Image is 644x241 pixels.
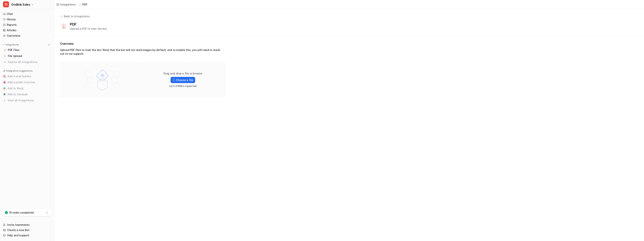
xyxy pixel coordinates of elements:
[163,72,202,75] p: Drag and drop a file or browse
[2,28,52,33] a: Articles
[2,43,5,46] img: expand menu
[79,4,81,5] img: PDF icon
[2,97,52,103] button: View all integrationsView all integrations
[60,41,225,46] h2: Overview
[60,48,225,57] div: Upload PDF files to train the bot. Note that the bot will not read images by default, and to enab...
[3,87,6,89] img: Add to Slack
[2,227,52,233] a: Create a new Bot
[3,99,6,102] img: View all integrations
[60,2,76,6] div: Integrations
[4,55,6,57] img: File Upload
[3,1,9,7] span: G
[77,3,78,6] span: /
[8,59,51,65] span: Explore all integrations
[78,66,127,93] img: File upload illustration
[2,222,52,227] a: Invite teammates
[56,2,76,6] a: Integrations
[60,14,90,22] button: Back to integrations
[171,77,195,83] label: Choose a file
[2,233,52,238] a: Help and support
[2,22,52,27] a: Reports
[172,79,175,81] img: Upload icon
[8,54,22,58] span: File Upload
[9,211,34,214] p: 16 tasks completed
[3,81,6,83] img: Add a public chat link
[63,14,90,18] div: Back to integrations
[2,53,52,59] a: File UploadFile Upload
[2,73,52,79] button: Add a chat bubbleAdd a chat bubble
[11,2,30,7] span: Gridlink Sales
[4,49,6,51] img: PDF Files
[70,27,107,31] div: Upload a PDF to train the bot
[2,79,52,85] button: Add a public chat linkAdd a public chat link
[8,48,19,52] span: PDF Files
[48,43,50,46] img: menu_add.svg
[2,33,52,38] a: Customize
[6,43,19,46] p: Integrations
[6,69,32,73] p: Integration suggestions
[3,60,7,64] img: explore all integrations
[2,43,20,47] button: Integrations
[3,93,6,95] img: Add to Zendesk
[2,17,52,22] a: History
[2,91,52,97] button: Add to ZendeskAdd to Zendesk
[3,75,6,77] img: Add a chat bubble
[70,22,78,27] div: PDF
[2,47,52,53] a: PDF FilesPDF Files
[2,85,52,91] button: Add to SlackAdd to Slack
[169,85,196,88] p: Up to 25MB is supported
[2,11,52,17] a: Chat
[79,3,87,6] a: PDF iconPDF
[82,3,87,6] p: PDF
[2,59,52,65] a: Explore all integrations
